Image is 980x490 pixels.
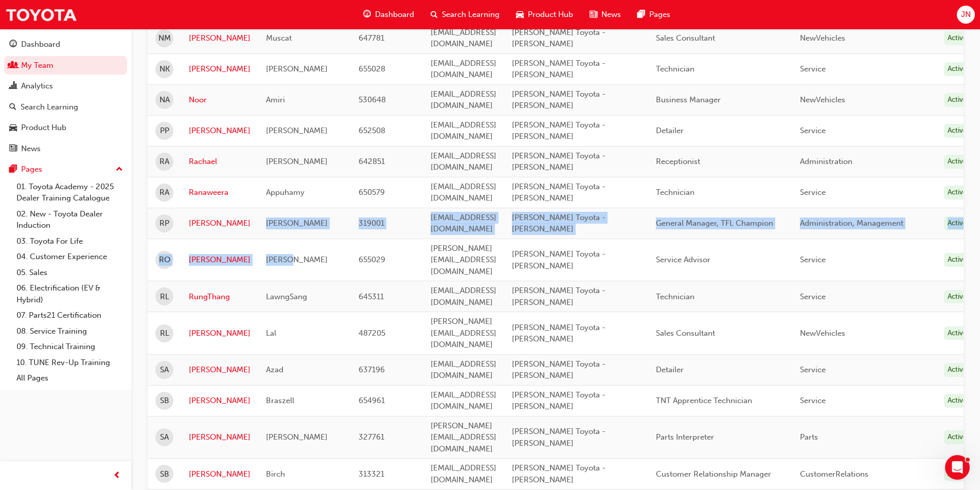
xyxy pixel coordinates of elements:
a: [PERSON_NAME] [189,364,251,376]
a: News [4,139,127,158]
span: RP [159,217,169,229]
span: [EMAIL_ADDRESS][DOMAIN_NAME] [431,390,496,411]
span: Service [800,126,826,135]
a: Ranaweera [189,187,251,198]
a: 04. Customer Experience [12,249,127,265]
span: Service [800,64,826,74]
a: Analytics [4,77,127,96]
span: NK [159,63,170,75]
a: [PERSON_NAME] [189,125,251,137]
a: guage-iconDashboard [355,4,422,25]
div: Active [944,93,971,107]
span: Detailer [656,365,684,374]
span: [EMAIL_ADDRESS][DOMAIN_NAME] [431,213,496,234]
span: Lal [266,329,276,338]
span: [EMAIL_ADDRESS][DOMAIN_NAME] [431,182,496,203]
span: 642851 [359,157,385,166]
span: Search Learning [442,9,500,21]
div: Product Hub [21,122,66,134]
span: [EMAIL_ADDRESS][DOMAIN_NAME] [431,151,496,172]
a: 07. Parts21 Certification [12,307,127,323]
span: car-icon [9,123,17,133]
div: Active [944,62,971,76]
span: search-icon [431,8,438,21]
span: [EMAIL_ADDRESS][DOMAIN_NAME] [431,286,496,307]
a: Dashboard [4,35,127,54]
div: Active [944,186,971,199]
a: [PERSON_NAME] [189,217,251,229]
span: [PERSON_NAME] Toyota - [PERSON_NAME] [512,390,605,411]
span: Sales Consultant [656,33,715,43]
span: news-icon [9,144,17,154]
span: RL [160,328,169,339]
img: Trak [5,3,77,26]
span: search-icon [9,103,16,112]
button: DashboardMy TeamAnalyticsSearch LearningProduct HubNews [4,33,127,160]
a: search-iconSearch Learning [422,4,508,25]
span: Service Advisor [656,255,710,264]
span: Braszell [266,396,294,405]
div: Active [944,124,971,138]
span: pages-icon [637,8,645,21]
span: Appuhamy [266,188,305,197]
span: 327761 [359,432,384,442]
span: [PERSON_NAME] [266,432,328,442]
span: [EMAIL_ADDRESS][DOMAIN_NAME] [431,463,496,484]
span: NewVehicles [800,33,845,43]
span: Technician [656,188,694,197]
span: [PERSON_NAME] [266,219,328,228]
span: [PERSON_NAME] Toyota - [PERSON_NAME] [512,213,605,234]
div: Active [944,363,971,377]
a: 09. Technical Training [12,339,127,355]
button: JN [957,6,975,24]
span: Technician [656,292,694,301]
span: 655028 [359,64,385,74]
div: Search Learning [21,101,78,113]
span: 530648 [359,95,386,104]
span: PP [160,125,169,137]
span: Azad [266,365,283,374]
div: Active [944,430,971,444]
span: NewVehicles [800,329,845,338]
a: RungThang [189,291,251,303]
a: 08. Service Training [12,323,127,339]
span: Receptionist [656,157,700,166]
span: 637196 [359,365,385,374]
span: pages-icon [9,165,17,174]
span: [EMAIL_ADDRESS][DOMAIN_NAME] [431,59,496,80]
span: NewVehicles [800,95,845,104]
span: LawngSang [266,292,307,301]
span: Service [800,292,826,301]
span: Dashboard [375,9,414,21]
a: Product Hub [4,118,127,137]
span: [PERSON_NAME] Toyota - [PERSON_NAME] [512,463,605,484]
span: RL [160,291,169,303]
span: SA [160,364,169,376]
span: 313321 [359,469,384,479]
span: 487205 [359,329,385,338]
a: [PERSON_NAME] [189,431,251,443]
span: [PERSON_NAME] Toyota - [PERSON_NAME] [512,182,605,203]
span: [PERSON_NAME] Toyota - [PERSON_NAME] [512,427,605,448]
a: Rachael [189,156,251,168]
a: My Team [4,56,127,75]
div: Active [944,155,971,169]
span: [EMAIL_ADDRESS][DOMAIN_NAME] [431,89,496,111]
span: RO [159,254,170,266]
a: Search Learning [4,98,127,117]
span: people-icon [9,61,17,70]
a: 02. New - Toyota Dealer Induction [12,206,127,233]
a: All Pages [12,370,127,386]
span: [PERSON_NAME] [266,126,328,135]
span: [PERSON_NAME] [266,255,328,264]
span: [PERSON_NAME][EMAIL_ADDRESS][DOMAIN_NAME] [431,421,496,453]
span: [PERSON_NAME] [266,64,328,74]
span: Sales Consultant [656,329,715,338]
span: Birch [266,469,285,479]
span: [PERSON_NAME] Toyota - [PERSON_NAME] [512,120,605,141]
span: Service [800,396,826,405]
span: guage-icon [9,40,17,49]
span: SB [160,468,169,480]
span: Customer Relationship Manager [656,469,771,479]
